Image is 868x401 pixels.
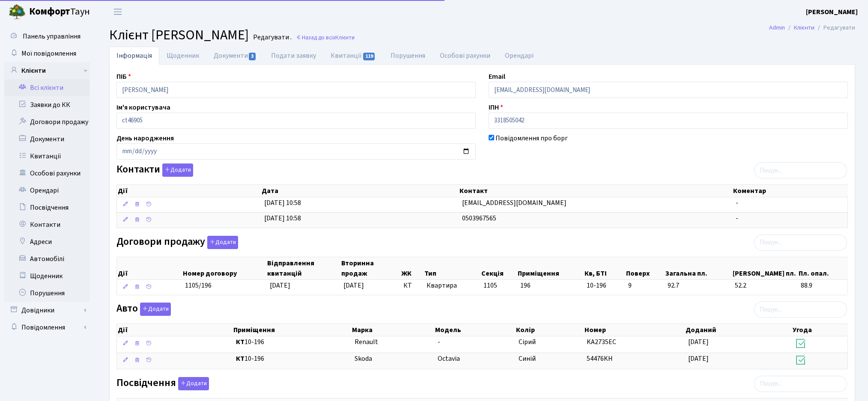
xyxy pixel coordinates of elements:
[116,133,174,143] label: День народження
[798,257,848,279] th: Пл. опал.
[483,281,497,290] span: 1105
[736,198,738,208] span: -
[756,19,868,37] nav: breadcrumb
[140,303,171,316] button: Авто
[29,5,90,19] span: Таун
[4,182,90,199] a: Орендарі
[116,377,209,390] label: Посвідчення
[29,5,70,18] b: Комфорт
[4,45,90,62] a: Мої повідомлення
[806,7,858,17] b: [PERSON_NAME]
[159,47,206,65] a: Щоденник
[266,257,340,279] th: Відправлення квитанцій
[584,324,685,336] th: Номер
[4,302,90,319] a: Довідники
[138,301,171,316] a: Додати
[462,214,496,223] span: 0503967565
[587,337,616,347] span: KA2735EC
[754,162,847,178] input: Пошук...
[4,165,90,182] a: Особові рахунки
[4,148,90,165] a: Квитанції
[584,257,625,279] th: Кв, БТІ
[400,257,424,279] th: ЖК
[107,5,128,19] button: Переключити навігацію
[688,354,709,363] span: [DATE]
[688,337,709,347] span: [DATE]
[182,257,267,279] th: Номер договору
[462,198,567,208] span: [EMAIL_ADDRESS][DOMAIN_NAME]
[162,163,193,177] button: Контакти
[264,198,301,208] span: [DATE] 10:58
[236,337,245,347] b: КТ
[480,257,517,279] th: Секція
[4,28,90,45] a: Панель управління
[9,3,26,21] img: logo.png
[668,281,728,291] span: 92.7
[498,47,541,65] a: Орендарі
[205,234,238,249] a: Додати
[21,49,76,58] span: Мої повідомлення
[801,281,844,291] span: 88.9
[4,131,90,148] a: Документи
[515,324,584,336] th: Колір
[351,324,434,336] th: Марка
[792,324,848,336] th: Угода
[520,281,531,290] span: 196
[343,281,364,290] span: [DATE]
[383,47,433,65] a: Порушення
[264,47,323,65] a: Подати заявку
[735,281,794,291] span: 52.2
[251,33,292,42] small: Редагувати .
[236,337,348,347] span: 10-196
[4,285,90,302] a: Порушення
[363,53,375,60] span: 119
[754,376,847,392] input: Пошук...
[236,354,348,364] span: 10-196
[4,319,90,336] a: Повідомлення
[4,96,90,113] a: Заявки до КК
[355,354,372,363] span: Skoda
[4,267,90,285] a: Щоденник
[233,324,352,336] th: Приміщення
[117,257,182,279] th: Дії
[323,47,383,65] a: Квитанції
[116,102,170,113] label: Ім'я користувача
[587,281,621,291] span: 10-196
[23,32,81,41] span: Панель управління
[116,303,171,316] label: Авто
[117,324,233,336] th: Дії
[438,354,460,363] span: Octavia
[685,324,791,336] th: Доданий
[206,47,264,65] a: Документи
[117,185,261,197] th: Дії
[489,71,505,82] label: Email
[519,337,536,347] span: Сірий
[736,214,738,223] span: -
[519,354,536,363] span: Синій
[769,23,785,32] a: Admin
[4,79,90,96] a: Всі клієнти
[264,214,301,223] span: [DATE] 10:58
[628,281,661,291] span: 9
[116,236,238,249] label: Договори продажу
[176,375,209,390] a: Додати
[424,257,480,279] th: Тип
[4,113,90,131] a: Договори продажу
[4,216,90,233] a: Контакти
[160,162,193,177] a: Додати
[587,354,613,363] span: 54476KH
[355,337,378,347] span: Renault
[517,257,584,279] th: Приміщення
[207,236,238,249] button: Договори продажу
[335,33,355,42] span: Клієнти
[261,185,459,197] th: Дата
[806,7,858,17] a: [PERSON_NAME]
[434,324,515,336] th: Модель
[427,281,477,291] span: Квартира
[732,185,848,197] th: Коментар
[185,281,212,290] span: 1105/196
[459,185,732,197] th: Контакт
[249,53,256,60] span: 3
[116,163,193,177] label: Контакти
[270,281,290,290] span: [DATE]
